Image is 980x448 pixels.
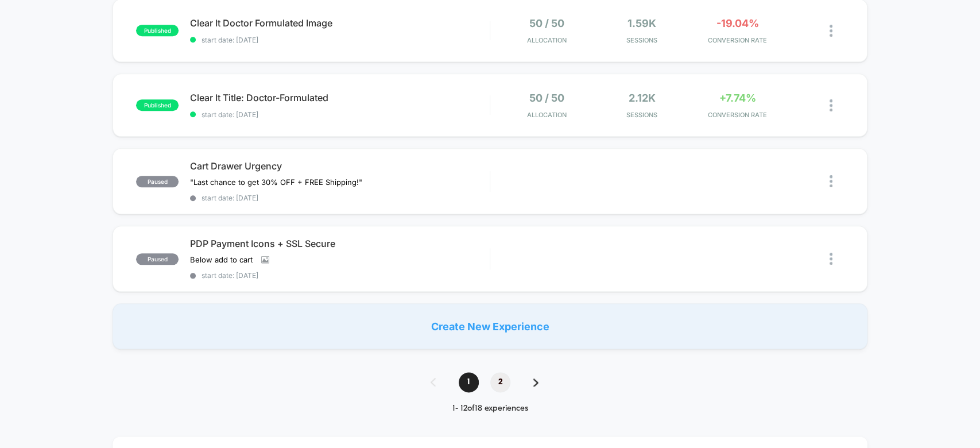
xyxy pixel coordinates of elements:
span: Below add to cart [190,255,253,264]
span: paused [136,176,179,187]
span: Clear It Doctor Formulated Image [190,17,489,29]
span: Allocation [527,111,567,119]
span: PDP Payment Icons + SSL Secure [190,238,489,249]
img: close [830,99,832,111]
span: CONVERSION RATE [692,111,782,119]
span: CONVERSION RATE [692,36,782,44]
span: 50 / 50 [529,92,564,104]
span: paused [136,253,179,265]
span: 2 [490,372,510,392]
img: close [830,25,832,37]
span: "Last chance to get 30% OFF + FREE Shipping!" [190,177,362,187]
span: start date: [DATE] [190,194,489,202]
div: Create New Experience [113,303,867,349]
img: close [830,253,832,265]
span: 1 [459,372,479,392]
span: +7.74% [719,92,756,104]
span: start date: [DATE] [190,36,489,44]
span: Cart Drawer Urgency [190,160,489,172]
span: Sessions [597,111,687,119]
span: 1.59k [627,17,656,29]
span: published [136,99,179,111]
span: Allocation [527,36,567,44]
span: 2.12k [629,92,656,104]
span: 50 / 50 [529,17,564,29]
span: Sessions [597,36,687,44]
span: published [136,25,179,36]
span: Clear It Title: Doctor-Formulated [190,92,489,103]
div: 1 - 12 of 18 experiences [419,404,561,414]
span: -19.04% [716,17,758,29]
span: start date: [DATE] [190,110,489,119]
span: start date: [DATE] [190,271,489,280]
img: close [830,175,832,187]
img: pagination forward [533,379,539,387]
